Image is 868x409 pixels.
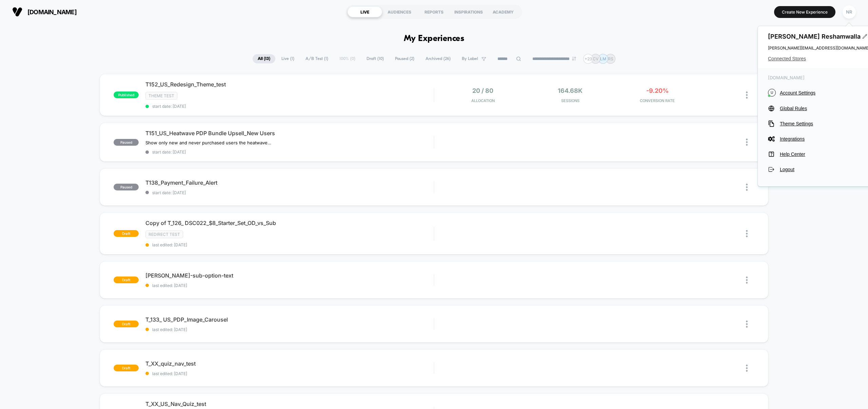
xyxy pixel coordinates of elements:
img: close [746,277,748,284]
span: Draft ( 10 ) [361,54,389,63]
span: Theme Test [145,92,177,100]
span: T_133_ US_PDP_Image_Carousel [145,316,434,323]
span: Show only new and never purchased users the heatwave bundle upsell on PDP. PDP has been out-perfo... [145,140,271,145]
span: Paused ( 2 ) [390,54,419,63]
span: T138_Payment_Failure_Alert [145,179,434,186]
span: T152_US_Redesign_Theme_test [145,81,434,88]
img: Visually logo [12,7,22,17]
span: Redirect Test [145,230,183,238]
span: Live ( 1 ) [276,54,299,63]
span: [DOMAIN_NAME] [27,8,77,16]
span: draft [114,230,139,237]
span: paused [114,139,139,146]
span: Allocation [471,98,495,103]
span: draft [114,321,139,327]
span: Archived ( 26 ) [420,54,456,63]
span: last edited: [DATE] [145,242,434,247]
span: Copy of T_126_ DSC022_$8_Starter_Set_OD_vs_Sub [145,220,434,226]
span: start date: [DATE] [145,149,434,155]
img: close [746,365,748,372]
h1: My Experiences [404,34,465,44]
span: CONVERSION RATE [615,98,699,103]
span: T_XX_US_Nav_Quiz_test [145,401,434,407]
span: T151_US_Heatwave PDP Bundle Upsell_New Users [145,130,434,137]
span: By Label [462,56,478,61]
div: ACADEMY [486,6,520,17]
div: INSPIRATIONS [451,6,486,17]
span: published [114,91,139,98]
span: start date: [DATE] [145,190,434,195]
img: end [572,57,576,61]
span: A/B Test ( 1 ) [300,54,333,63]
img: close [746,321,748,328]
img: close [746,184,748,191]
span: last edited: [DATE] [145,327,434,332]
button: Create New Experience [774,6,835,18]
div: + 23 [583,54,593,64]
span: -9.20% [646,87,669,94]
p: CV [593,56,598,61]
img: close [746,139,748,146]
i: U [768,89,776,97]
img: close [746,230,748,237]
span: last edited: [DATE] [145,371,434,376]
span: T_XX_quiz_nav_test [145,360,434,367]
span: draft [114,277,139,283]
p: LM [600,56,606,61]
span: start date: [DATE] [145,104,434,109]
span: 164.68k [558,87,583,94]
span: 20 / 80 [472,87,493,94]
span: paused [114,184,139,190]
span: [PERSON_NAME]-sub-option-text [145,272,434,279]
span: last edited: [DATE] [145,283,434,288]
span: Sessions [528,98,612,103]
div: AUDIENCES [382,6,417,17]
p: RS [608,56,613,61]
div: NR [843,5,856,19]
button: NR [841,5,858,19]
button: [DOMAIN_NAME] [10,6,79,17]
span: All ( 13 ) [253,54,275,63]
div: REPORTS [417,6,451,17]
div: LIVE [348,6,382,17]
img: close [746,91,748,99]
span: draft [114,365,139,371]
